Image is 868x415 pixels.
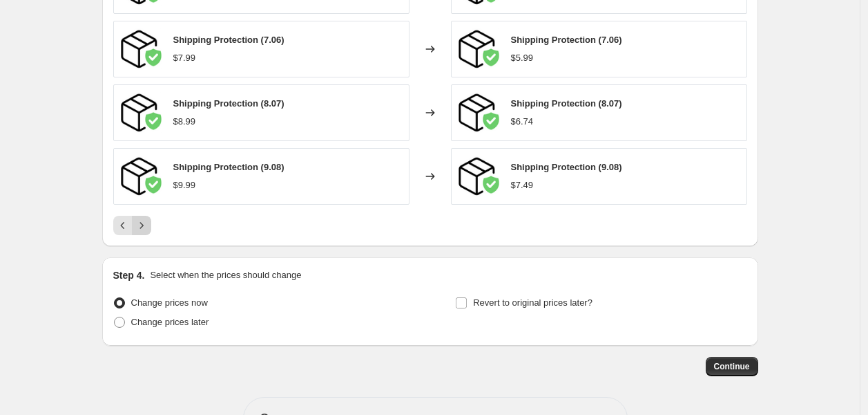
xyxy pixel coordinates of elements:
span: Shipping Protection (7.06) [511,35,622,45]
button: Previous [113,216,133,235]
button: Next [132,216,151,235]
div: $8.99 [173,115,196,129]
span: Shipping Protection (8.07) [511,98,622,109]
nav: Pagination [113,216,151,235]
img: default2_80x.png [459,28,500,70]
span: Revert to original prices later? [473,297,592,308]
span: Change prices now [131,297,208,308]
p: Select when the prices should change [150,268,301,282]
div: $7.49 [511,178,534,192]
img: default2_80x.png [459,92,500,133]
span: Shipping Protection (9.08) [511,162,622,172]
span: Change prices later [131,317,209,327]
div: $9.99 [173,178,196,192]
span: Shipping Protection (8.07) [173,98,284,109]
span: Shipping Protection (9.08) [173,162,284,172]
img: default2_80x.png [121,28,162,70]
div: $7.99 [173,51,196,65]
img: default2_80x.png [121,156,162,197]
button: Continue [706,357,758,376]
span: Shipping Protection (7.06) [173,35,284,45]
img: default2_80x.png [459,156,500,197]
span: Continue [714,361,750,372]
h2: Step 4. [113,268,145,282]
div: $5.99 [511,51,534,65]
div: $6.74 [511,115,534,129]
img: default2_80x.png [121,92,162,133]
